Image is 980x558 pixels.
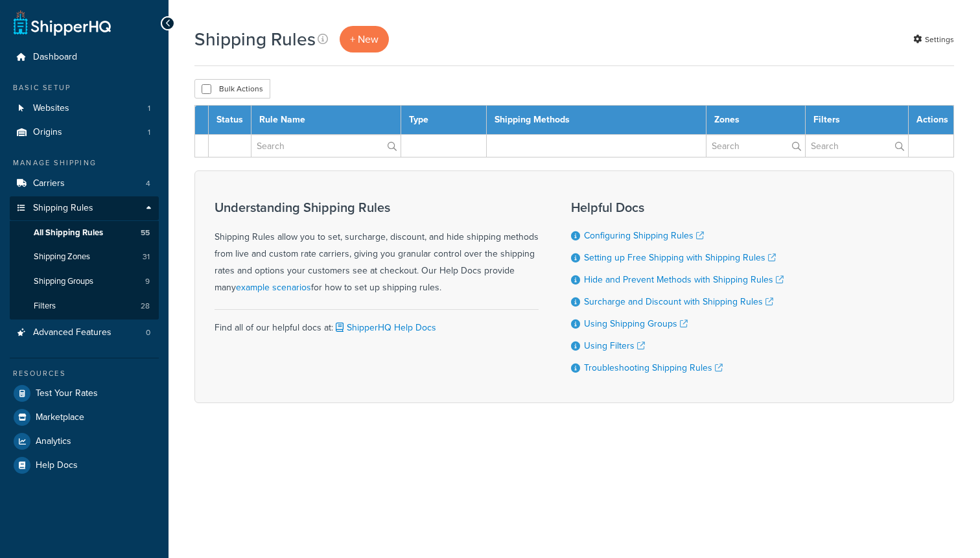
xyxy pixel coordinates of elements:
li: Carriers [10,172,159,196]
th: Zones [706,106,806,135]
th: Type [401,106,486,135]
span: Origins [33,127,62,138]
a: ShipperHQ Home [14,10,111,36]
div: Shipping Rules allow you to set, surcharge, discount, and hide shipping methods from live and cus... [215,200,539,296]
span: Advanced Features [33,327,111,338]
span: Shipping Rules [33,203,93,214]
a: Test Your Rates [10,382,159,405]
button: Bulk Actions [194,79,270,99]
a: Filters 28 [10,294,159,318]
span: All Shipping Rules [34,227,103,238]
div: Resources [10,368,159,379]
span: 4 [146,178,150,189]
span: 55 [141,227,150,238]
a: Troubleshooting Shipping Rules [584,361,723,375]
span: Help Docs [36,460,78,471]
span: Websites [33,103,69,114]
a: Shipping Groups 9 [10,270,159,294]
div: Find all of our helpful docs at: [215,309,539,336]
a: Dashboard [10,45,159,69]
span: Dashboard [33,52,77,63]
input: Search [706,135,806,157]
th: Status [209,106,251,135]
a: Configuring Shipping Rules [584,229,704,242]
a: ShipperHQ Help Docs [333,321,436,334]
h1: Shipping Rules [194,27,316,52]
span: + New [350,32,379,47]
h3: Helpful Docs [571,200,784,215]
a: Shipping Zones 31 [10,245,159,269]
a: + New [340,26,389,52]
span: 1 [148,103,150,114]
a: Marketplace [10,406,159,429]
li: Filters [10,294,159,318]
div: Manage Shipping [10,157,159,169]
div: Basic Setup [10,82,159,93]
a: All Shipping Rules 55 [10,221,159,245]
li: Shipping Zones [10,245,159,269]
span: 9 [145,276,150,287]
span: 31 [143,251,150,262]
li: All Shipping Rules [10,221,159,245]
th: Filters [806,106,909,135]
a: Setting up Free Shipping with Shipping Rules [584,251,776,264]
a: Using Shipping Groups [584,317,688,331]
a: Origins 1 [10,121,159,145]
span: Shipping Zones [34,251,90,262]
a: Surcharge and Discount with Shipping Rules [584,295,773,308]
span: Filters [34,301,56,312]
a: Analytics [10,430,159,453]
li: Shipping Rules [10,196,159,320]
a: Shipping Rules [10,196,159,220]
li: Advanced Features [10,321,159,345]
a: Settings [913,30,954,49]
a: Help Docs [10,454,159,477]
span: Test Your Rates [36,388,98,399]
th: Rule Name [251,106,401,135]
li: Shipping Groups [10,270,159,294]
a: Websites 1 [10,97,159,121]
span: Shipping Groups [34,276,93,287]
h3: Understanding Shipping Rules [215,200,539,215]
li: Websites [10,97,159,121]
span: Carriers [33,178,65,189]
a: Hide and Prevent Methods with Shipping Rules [584,273,784,286]
span: 28 [141,301,150,312]
a: Advanced Features 0 [10,321,159,345]
span: Analytics [36,436,71,447]
span: 0 [146,327,150,338]
th: Shipping Methods [486,106,706,135]
li: Origins [10,121,159,145]
th: Actions [909,106,954,135]
a: Using Filters [584,339,645,353]
a: example scenarios [236,281,311,294]
input: Search [251,135,401,157]
span: 1 [148,127,150,138]
span: Marketplace [36,412,84,423]
input: Search [806,135,908,157]
a: Carriers 4 [10,172,159,196]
